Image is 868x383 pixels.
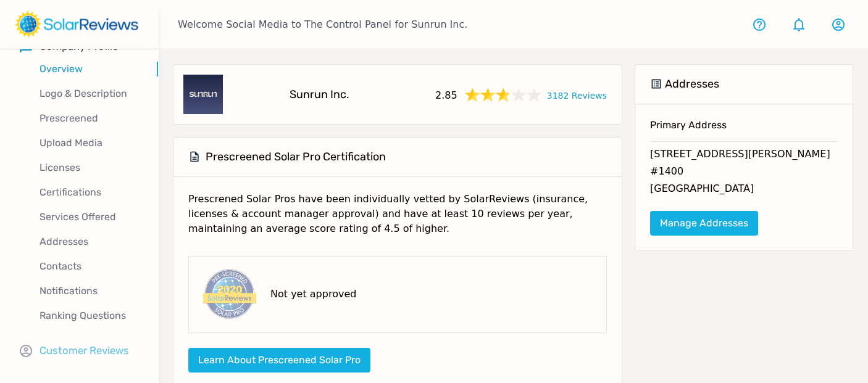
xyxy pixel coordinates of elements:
h6: Primary Address [650,119,838,141]
p: Prescrened Solar Pros have been individually vetted by SolarReviews (insurance, licenses & accoun... [188,192,607,246]
a: Services Offered [20,205,158,229]
a: Contacts [20,254,158,279]
a: Logo & Description [20,81,158,106]
p: Licenses [20,160,158,175]
a: Prescreened [20,106,158,131]
p: Addresses [20,234,158,249]
img: prescreened-badge.png [199,266,258,323]
h5: Prescreened Solar Pro Certification [206,150,386,164]
p: Upload Media [20,136,158,150]
p: Welcome Social Media to The Control Panel for Sunrun Inc. [178,17,467,32]
p: Certifications [20,185,158,200]
p: Prescreened [20,111,158,126]
p: Ranking Questions [20,308,158,323]
p: Overview [20,62,158,76]
a: Learn about Prescreened Solar Pro [188,354,370,366]
p: Contacts [20,259,158,274]
a: 3182 Reviews [547,87,607,102]
p: Not yet approved [270,287,356,302]
a: Ranking Questions [20,303,158,328]
p: Services Offered [20,210,158,224]
p: [GEOGRAPHIC_DATA] [650,181,838,199]
a: Notifications [20,279,158,303]
a: Addresses [20,229,158,254]
h5: Sunrun Inc. [290,88,349,102]
a: Upload Media [20,131,158,155]
p: #1400 [650,164,838,181]
a: Overview [20,57,158,81]
h5: Addresses [665,77,719,91]
p: Notifications [20,284,158,299]
p: [STREET_ADDRESS][PERSON_NAME] [650,147,838,164]
p: Logo & Description [20,86,158,101]
a: Licenses [20,155,158,180]
a: Certifications [20,180,158,205]
p: Customer Reviews [40,343,129,358]
a: Manage Addresses [650,211,758,236]
span: 2.85 [435,86,457,103]
button: Learn about Prescreened Solar Pro [188,348,370,373]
